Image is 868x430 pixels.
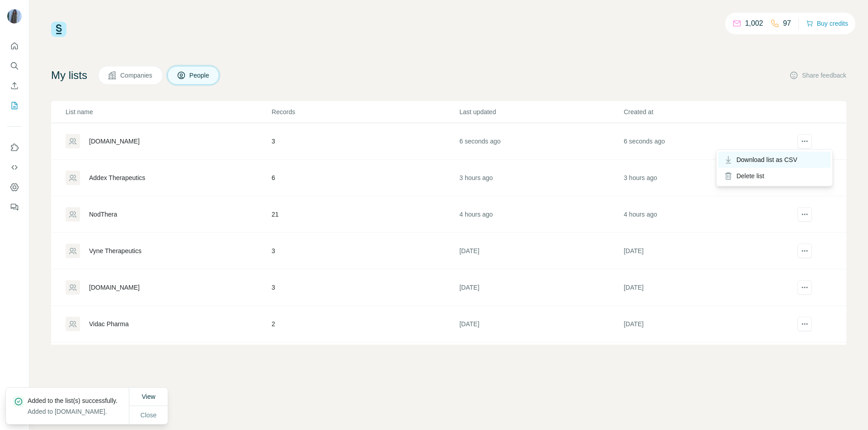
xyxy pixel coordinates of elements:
[51,68,87,83] h4: My lists
[623,269,788,306] td: [DATE]
[797,207,812,222] button: actions
[745,18,763,29] p: 1,002
[89,173,145,182] div: Addex Therapeutics
[271,196,459,233] td: 21
[272,107,458,116] p: Records
[66,107,271,116] p: List name
[7,97,22,114] button: My lists
[623,123,788,160] td: 6 seconds ago
[459,107,623,116] p: Last updated
[624,107,787,116] p: Created at
[7,9,22,23] img: Avatar
[797,244,812,258] button: actions
[783,18,791,29] p: 97
[459,233,623,269] td: [DATE]
[7,38,22,54] button: Quick start
[271,306,459,342] td: 2
[459,196,623,233] td: 4 hours ago
[28,407,125,416] p: Added to [DOMAIN_NAME].
[89,319,129,328] div: Vidac Pharma
[271,160,459,196] td: 6
[7,179,22,195] button: Dashboard
[120,71,153,80] span: Companies
[623,342,788,379] td: [DATE]
[51,22,66,37] img: Surfe Logo
[797,280,812,295] button: actions
[623,196,788,233] td: 4 hours ago
[797,134,812,148] button: actions
[271,269,459,306] td: 3
[7,78,22,94] button: Enrich CSV
[89,137,140,146] div: [DOMAIN_NAME]
[623,306,788,342] td: [DATE]
[623,233,788,269] td: [DATE]
[271,233,459,269] td: 3
[459,160,623,196] td: 3 hours ago
[623,160,788,196] td: 3 hours ago
[7,139,22,156] button: Use Surfe on LinkedIn
[89,283,140,292] div: [DOMAIN_NAME]
[28,396,125,405] p: Added to the list(s) successfully.
[459,269,623,306] td: [DATE]
[789,71,846,80] button: Share feedback
[271,342,459,379] td: 87
[7,199,22,215] button: Feedback
[89,246,142,255] div: Vyne Therapeutics
[7,58,22,74] button: Search
[141,411,157,420] span: Close
[459,306,623,342] td: [DATE]
[189,71,210,80] span: People
[134,407,163,423] button: Close
[736,155,797,164] span: Download list as CSV
[7,159,22,176] button: Use Surfe API
[806,17,848,30] button: Buy credits
[718,168,830,184] div: Delete list
[797,317,812,331] button: actions
[459,342,623,379] td: [DATE]
[271,123,459,160] td: 3
[142,393,155,400] span: View
[89,210,117,219] div: NodThera
[135,388,161,405] button: View
[459,123,623,160] td: 6 seconds ago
